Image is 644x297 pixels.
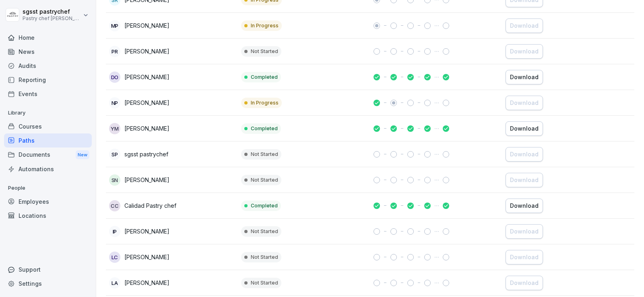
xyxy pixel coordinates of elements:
[4,31,92,45] a: Home
[109,226,120,237] div: IP
[506,44,543,59] button: Download
[506,96,543,110] button: Download
[506,250,543,264] button: Download
[124,21,169,30] p: [PERSON_NAME]
[4,182,92,195] p: People
[124,47,169,55] p: [PERSON_NAME]
[510,47,539,56] div: Download
[251,74,278,81] p: Completed
[4,59,92,73] a: Audits
[109,20,120,31] div: MP
[506,276,543,290] button: Download
[251,279,278,287] p: Not Started
[109,174,120,186] div: SN
[510,253,539,262] div: Download
[251,22,279,29] p: In Progress
[109,97,120,109] div: NP
[76,150,89,160] div: New
[251,176,278,184] p: Not Started
[510,21,539,30] div: Download
[251,228,278,235] p: Not Started
[251,99,279,107] p: In Progress
[251,202,278,209] p: Completed
[510,201,539,210] div: Download
[251,48,278,55] p: Not Started
[510,227,539,236] div: Download
[510,176,539,184] div: Download
[251,125,278,132] p: Completed
[109,252,120,263] div: LC
[4,277,92,291] a: Settings
[510,73,539,82] div: Download
[109,200,120,211] div: Cc
[506,199,543,213] button: Download
[109,149,120,160] div: sp
[4,147,92,162] a: DocumentsNew
[124,73,169,81] p: [PERSON_NAME]
[506,121,543,136] button: Download
[4,162,92,176] a: Automations
[251,254,278,261] p: Not Started
[4,87,92,101] a: Events
[510,150,539,159] div: Download
[4,73,92,87] a: Reporting
[109,46,120,57] div: PR
[4,107,92,119] p: Library
[4,195,92,209] a: Employees
[23,16,81,21] p: Pastry chef [PERSON_NAME] y Cocina gourmet
[510,279,539,287] div: Download
[109,277,120,289] div: LA
[4,209,92,223] a: Locations
[124,176,169,184] p: [PERSON_NAME]
[23,8,81,15] p: sgsst pastrychef
[506,70,543,84] button: Download
[109,123,120,134] div: YM
[109,72,120,83] div: DO
[124,279,169,287] p: [PERSON_NAME]
[506,18,543,33] button: Download
[4,133,92,147] a: Paths
[251,151,278,158] p: Not Started
[124,227,169,236] p: [PERSON_NAME]
[510,98,539,107] div: Download
[4,119,92,133] a: Courses
[124,124,169,133] p: [PERSON_NAME]
[510,124,539,133] div: Download
[506,224,543,239] button: Download
[4,147,92,162] div: Documents
[506,173,543,187] button: Download
[124,98,169,107] p: [PERSON_NAME]
[506,147,543,162] button: Download
[124,201,176,210] p: Calidad Pastry chef
[124,150,168,158] p: sgsst pastrychef
[4,262,92,277] div: Support
[124,253,169,261] p: [PERSON_NAME]
[4,45,92,59] a: News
